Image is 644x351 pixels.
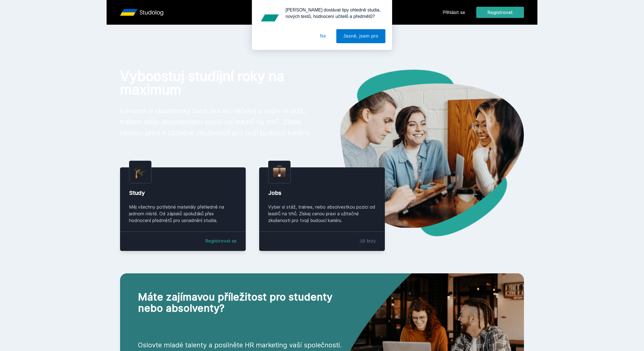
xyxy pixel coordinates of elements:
img: hero.png [322,70,524,236]
img: briefcase.png [273,164,286,179]
button: Ne [313,29,333,43]
div: Již brzy [359,237,376,244]
h1: Vyboostuj studijní roky na maximum [120,70,313,96]
p: Oslovte mladé talenty a posilněte HR marketing vaší společnosti. [138,341,353,350]
div: [PERSON_NAME] dostávat tipy ohledně studia, nových testů, hodnocení učitelů a předmětů? [281,7,385,20]
button: Jasně, jsem pro [336,29,385,43]
div: Měj všechny potřebné materiály přehledně na jednom místě. Od zápisků spolužáků přes hodnocení pře... [129,204,237,224]
img: graduation-cap.png [134,165,147,179]
p: Usnadni si studentský život. Na nic nečekej a vyber si stáž, trainee nebo absolvestkou pozici od ... [120,105,313,138]
img: notification icon [259,7,281,29]
div: Jobs [268,189,376,197]
a: Registrovat se [205,237,237,244]
h2: Máte zajímavou příležitost pro studenty nebo absolventy? [138,291,353,314]
div: Study [129,189,237,197]
div: Vyber si stáž, trainee, nebo absolvestkou pozici od leadrů na trhů. Získej cenou praxi a užitečné... [268,204,376,224]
